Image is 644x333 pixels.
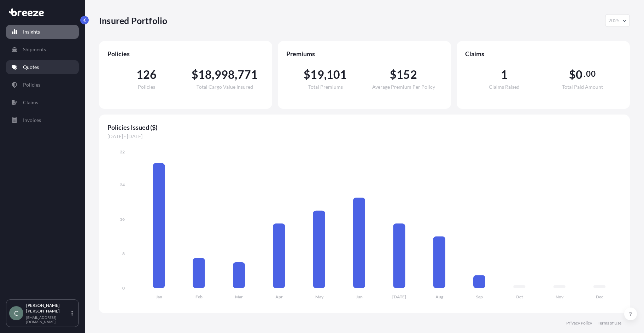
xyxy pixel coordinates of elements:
a: Shipments [6,42,79,57]
span: [DATE] - [DATE] [107,133,621,140]
tspan: Aug [435,294,444,299]
p: Invoices [23,117,41,124]
tspan: 32 [120,149,125,154]
tspan: Sep [476,294,483,299]
span: Claims [465,49,621,58]
span: , [212,69,214,80]
tspan: 8 [122,251,125,256]
a: Privacy Policy [566,320,592,326]
tspan: 0 [122,285,125,291]
p: [EMAIL_ADDRESS][DOMAIN_NAME] [26,315,70,324]
span: C [14,310,18,317]
p: Insured Portfolio [99,15,167,26]
span: Policies [138,84,155,89]
span: 19 [310,69,324,80]
tspan: 16 [120,216,125,222]
span: Average Premium Per Policy [372,84,435,89]
span: Policies [107,49,264,58]
span: Policies Issued ($) [107,123,621,132]
span: 1 [501,69,508,80]
span: 18 [198,69,212,80]
tspan: Feb [195,294,203,299]
tspan: Jun [356,294,363,299]
span: $ [304,69,310,80]
span: 771 [238,69,258,80]
p: Claims [23,99,38,106]
tspan: 24 [120,182,125,187]
a: Insights [6,25,79,39]
span: , [235,69,237,80]
span: $ [569,69,576,80]
tspan: Jan [156,294,162,299]
tspan: Oct [516,294,523,299]
span: $ [390,69,397,80]
tspan: Dec [596,294,603,299]
p: Shipments [23,46,46,53]
span: , [324,69,327,80]
span: 0 [576,69,582,80]
a: Terms of Use [598,320,621,326]
a: Claims [6,95,79,110]
a: Policies [6,78,79,92]
span: 00 [586,71,595,77]
tspan: [DATE] [392,294,406,299]
a: Quotes [6,60,79,74]
span: 101 [327,69,347,80]
span: 998 [215,69,235,80]
span: Total Premiums [308,84,343,89]
tspan: Nov [556,294,564,299]
tspan: May [315,294,324,299]
span: . [584,71,585,77]
p: [PERSON_NAME] [PERSON_NAME] [26,303,70,314]
p: Insights [23,28,40,35]
span: 2025 [608,17,620,24]
span: $ [192,69,198,80]
a: Invoices [6,113,79,127]
p: Policies [23,81,40,88]
span: Claims Raised [489,84,520,89]
tspan: Mar [235,294,243,299]
span: Total Cargo Value Insured [197,84,253,89]
span: Total Paid Amount [562,84,603,89]
span: Premiums [286,49,443,58]
p: Quotes [23,64,39,71]
span: 152 [397,69,417,80]
button: Year Selector [605,14,630,27]
span: 126 [136,69,157,80]
tspan: Apr [275,294,283,299]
